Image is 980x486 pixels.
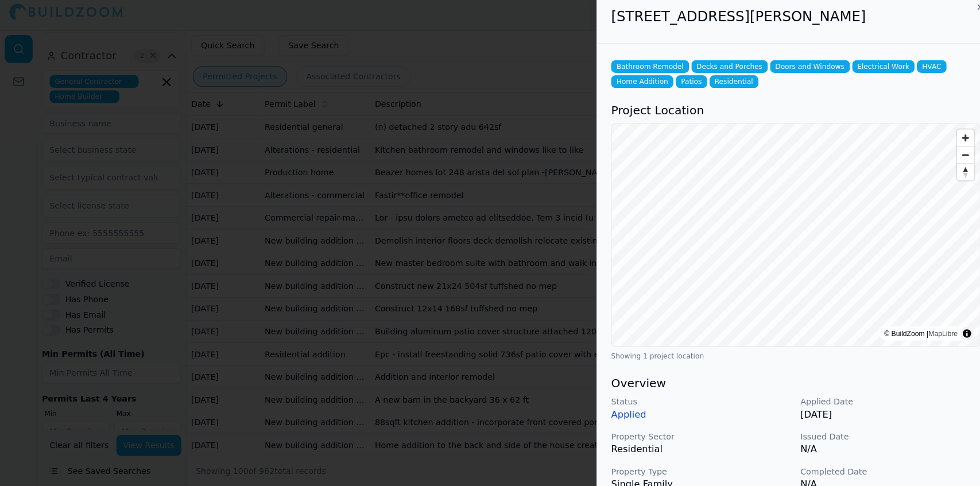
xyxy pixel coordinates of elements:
[602,14,966,32] h2: [STREET_ADDRESS][PERSON_NAME]
[699,81,747,94] span: Residential
[759,66,838,79] span: Doors and Windows
[603,129,966,349] canvas: Map
[915,331,944,340] a: MapLibre
[871,330,944,341] div: © BuildZoom |
[602,81,664,94] span: Home Addition
[602,443,780,457] p: Residential
[602,466,780,477] p: Property Type
[943,151,960,168] button: Zoom out
[789,408,966,422] p: [DATE]
[789,466,966,477] p: Completed Date
[904,66,933,79] span: HVAC
[840,66,901,79] span: Electrical Work
[789,431,966,443] p: Issued Date
[666,81,697,94] span: Patios
[602,408,780,422] p: Applied
[943,168,960,184] button: Reset bearing to north
[681,66,757,79] span: Decks and Porches
[602,66,679,79] span: Bathroom Remodel
[946,329,960,342] summary: Toggle attribution
[602,107,966,124] h3: Project Location
[943,134,960,151] button: Zoom in
[789,397,966,408] p: Applied Date
[602,376,966,392] h3: Overview
[602,431,780,443] p: Property Sector
[602,353,966,362] div: Showing 1 project location
[602,397,780,408] p: Status
[789,443,966,457] p: N/A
